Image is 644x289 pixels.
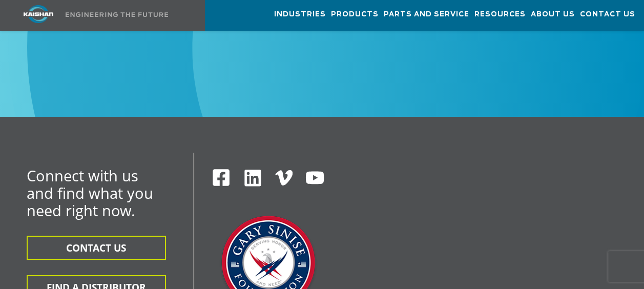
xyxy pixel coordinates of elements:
[531,9,575,20] span: About Us
[384,1,469,28] a: Parts and Service
[66,12,168,17] img: Engineering the future
[474,1,526,28] a: Resources
[531,1,575,28] a: About Us
[275,170,293,185] img: Vimeo
[474,9,526,20] span: Resources
[384,9,469,20] span: Parts and Service
[580,1,635,28] a: Contact Us
[212,168,231,187] img: Facebook
[274,9,326,20] span: Industries
[580,9,635,20] span: Contact Us
[331,1,379,28] a: Products
[305,168,325,188] img: Youtube
[27,166,153,220] span: Connect with us and find what you need right now.
[243,168,263,188] img: Linkedin
[331,9,379,20] span: Products
[27,236,166,260] button: CONTACT US
[274,1,326,28] a: Industries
